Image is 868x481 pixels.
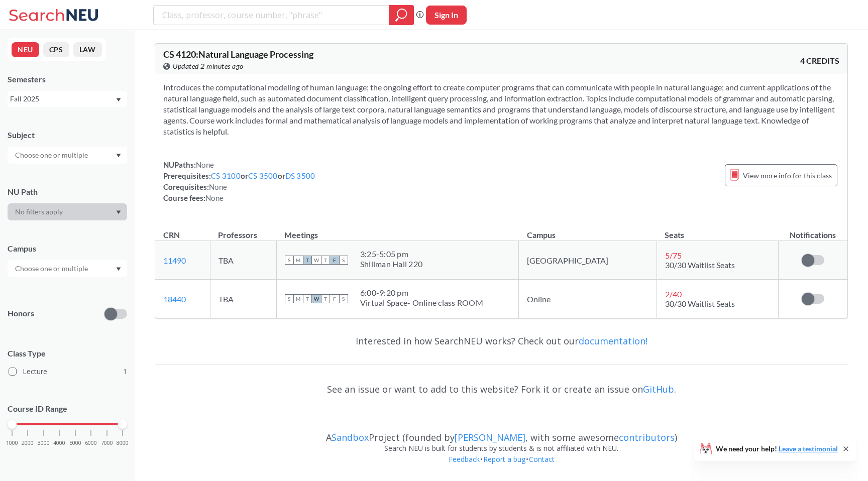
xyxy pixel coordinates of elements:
[8,260,127,277] div: Dropdown arrow
[519,219,657,241] th: Campus
[101,440,113,446] span: 7000
[321,294,330,303] span: T
[155,454,848,480] div: • •
[448,454,480,464] a: Feedback
[116,154,121,158] svg: Dropdown arrow
[619,431,675,443] a: contributors
[665,260,735,270] span: 30/30 Waitlist Seats
[155,423,848,443] div: A Project (founded by , with some awesome )
[519,280,657,318] td: Online
[665,289,682,299] span: 2 / 40
[53,440,65,446] span: 4000
[312,294,321,303] span: W
[163,294,186,304] a: 18440
[743,169,832,182] span: View more info for this class
[665,299,735,308] span: 30/30 Waitlist Seats
[205,193,224,202] span: None
[579,335,647,347] a: documentation!
[163,256,186,265] a: 11490
[339,294,348,303] span: S
[210,280,276,318] td: TBA
[173,61,244,72] span: Updated 2 minutes ago
[8,348,127,359] span: Class Type
[8,130,127,141] div: Subject
[285,294,294,303] span: S
[716,445,838,452] span: We need your help!
[8,91,127,107] div: Fall 2025Dropdown arrow
[22,440,34,446] span: 2000
[8,74,127,85] div: Semesters
[360,259,422,269] div: Shillman Hall 220
[248,171,278,180] a: CS 3500
[155,443,848,454] div: Search NEU is built for students by students & is not affiliated with NEU.
[657,219,778,241] th: Seats
[69,440,81,446] span: 5000
[389,5,414,25] div: magnifying glass
[294,256,303,265] span: M
[209,182,227,191] span: None
[163,159,315,203] div: NUPaths: Prerequisites: or or Corequisites: Course fees:
[117,440,129,446] span: 8000
[8,147,127,164] div: Dropdown arrow
[8,308,34,319] p: Honors
[483,454,526,464] a: Report a bug
[276,219,518,241] th: Meetings
[360,298,483,308] div: Virtual Space- Online class ROOM
[163,49,313,60] span: CS 4120 : Natural Language Processing
[43,42,69,57] button: CPS
[330,294,339,303] span: F
[211,171,241,180] a: CS 3100
[332,431,369,443] a: Sandbox
[8,243,127,254] div: Campus
[163,82,839,137] section: Introduces the computational modeling of human language; the ongoing effort to create computer pr...
[123,366,127,377] span: 1
[395,8,407,22] svg: magnifying glass
[312,256,321,265] span: W
[330,256,339,265] span: F
[303,256,312,265] span: T
[210,241,276,280] td: TBA
[6,440,18,446] span: 1000
[210,219,276,241] th: Professors
[9,365,127,378] label: Lecture
[455,431,525,443] a: [PERSON_NAME]
[303,294,312,303] span: T
[38,440,50,446] span: 3000
[116,210,121,214] svg: Dropdown arrow
[116,98,121,102] svg: Dropdown arrow
[85,440,97,446] span: 6000
[10,93,115,104] div: Fall 2025
[161,7,382,24] input: Class, professor, course number, "phrase"
[321,256,330,265] span: T
[8,403,127,415] p: Course ID Range
[426,6,467,25] button: Sign In
[10,263,94,275] input: Choose one or multiple
[294,294,303,303] span: M
[779,444,838,453] a: Leave a testimonial
[519,241,657,280] td: [GEOGRAPHIC_DATA]
[360,288,483,298] div: 6:00 - 9:20 pm
[116,267,121,271] svg: Dropdown arrow
[778,219,847,241] th: Notifications
[8,203,127,220] div: Dropdown arrow
[360,249,422,259] div: 3:25 - 5:05 pm
[643,383,674,395] a: GitHub
[10,149,94,161] input: Choose one or multiple
[285,256,294,265] span: S
[73,42,102,57] button: LAW
[163,229,180,240] div: CRN
[339,256,348,265] span: S
[665,251,682,260] span: 5 / 75
[528,454,555,464] a: Contact
[285,171,315,180] a: DS 3500
[155,326,848,355] div: Interested in how SearchNEU works? Check out our
[8,186,127,197] div: NU Path
[12,42,39,57] button: NEU
[196,160,214,169] span: None
[155,375,848,404] div: See an issue or want to add to this website? Fork it or create an issue on .
[800,55,839,66] span: 4 CREDITS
